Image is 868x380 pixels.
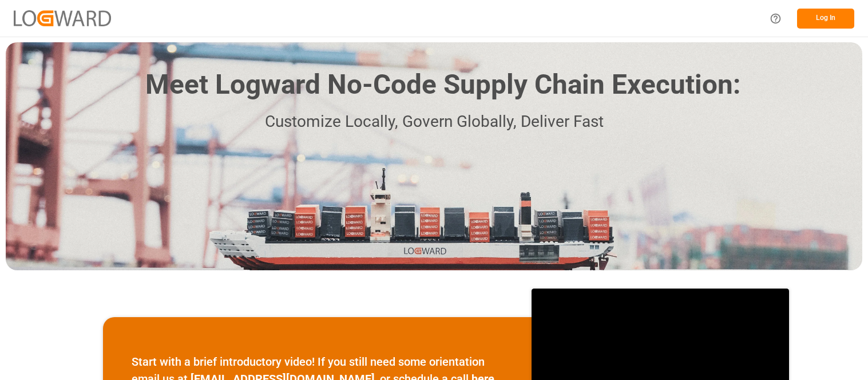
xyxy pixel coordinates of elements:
[797,9,854,29] button: Log In
[763,6,788,31] button: Help Center
[145,65,740,105] h1: Meet Logward No-Code Supply Chain Execution:
[14,10,111,26] img: Logward_new_orange.png
[128,109,740,135] p: Customize Locally, Govern Globally, Deliver Fast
